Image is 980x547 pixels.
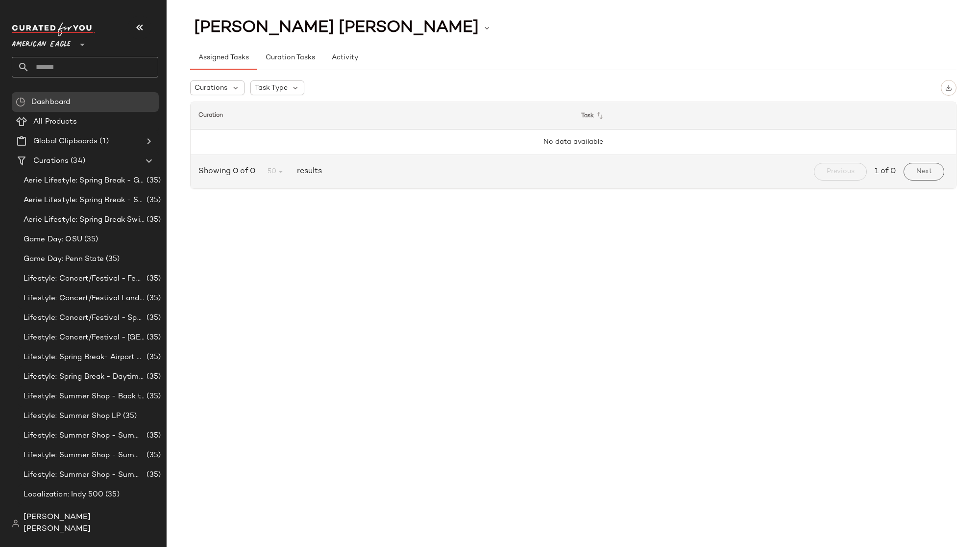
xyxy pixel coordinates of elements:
[191,102,573,130] th: Curation
[194,19,479,37] span: [PERSON_NAME] [PERSON_NAME]
[12,33,71,51] span: American Eagle
[145,430,161,442] span: (35)
[69,156,85,167] span: (34)
[24,411,121,422] span: Lifestyle: Summer Shop LP
[103,489,120,500] span: (35)
[16,97,25,107] img: svg%3e
[24,332,145,343] span: Lifestyle: Concert/Festival - [GEOGRAPHIC_DATA]
[24,352,145,363] span: Lifestyle: Spring Break- Airport Style
[145,214,161,226] span: (35)
[24,512,158,535] span: [PERSON_NAME] [PERSON_NAME]
[573,102,956,130] th: Task
[33,156,69,167] span: Curations
[24,489,103,500] span: Localization: Indy 500
[121,411,137,422] span: (35)
[24,391,145,402] span: Lifestyle: Summer Shop - Back to School Essentials
[24,430,145,442] span: Lifestyle: Summer Shop - Summer Abroad
[24,469,145,481] span: Lifestyle: Summer Shop - Summer Study Sessions
[24,273,145,285] span: Lifestyle: Concert/Festival - Femme
[145,352,161,363] span: (35)
[145,332,161,343] span: (35)
[198,54,249,62] span: Assigned Tasks
[145,195,161,206] span: (35)
[31,97,70,108] span: Dashboard
[875,166,896,178] span: 1 of 0
[24,254,104,265] span: Game Day: Penn State
[293,166,322,178] span: results
[145,175,161,186] span: (35)
[904,163,944,181] button: Next
[255,83,288,93] span: Task Type
[145,273,161,285] span: (35)
[265,54,315,62] span: Curation Tasks
[145,371,161,383] span: (35)
[145,450,161,461] span: (35)
[104,254,120,265] span: (35)
[195,83,227,93] span: Curations
[145,469,161,481] span: (35)
[98,136,108,147] span: (1)
[24,234,82,245] span: Game Day: OSU
[945,84,952,91] img: svg%3e
[191,130,956,155] td: No data available
[24,293,145,304] span: Lifestyle: Concert/Festival Landing Page
[12,23,95,36] img: cfy_white_logo.C9jOOHJF.svg
[33,136,98,147] span: Global Clipboards
[24,175,145,186] span: Aerie Lifestyle: Spring Break - Girly/Femme
[12,520,20,527] img: svg%3e
[24,195,145,206] span: Aerie Lifestyle: Spring Break - Sporty
[145,293,161,304] span: (35)
[24,450,145,461] span: Lifestyle: Summer Shop - Summer Internship
[916,168,932,176] span: Next
[145,313,161,324] span: (35)
[331,54,358,62] span: Activity
[198,166,259,178] span: Showing 0 of 0
[24,371,145,383] span: Lifestyle: Spring Break - Daytime Casual
[24,214,145,226] span: Aerie Lifestyle: Spring Break Swimsuits Landing Page
[33,116,77,128] span: All Products
[24,313,145,324] span: Lifestyle: Concert/Festival - Sporty
[82,234,98,245] span: (35)
[145,391,161,402] span: (35)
